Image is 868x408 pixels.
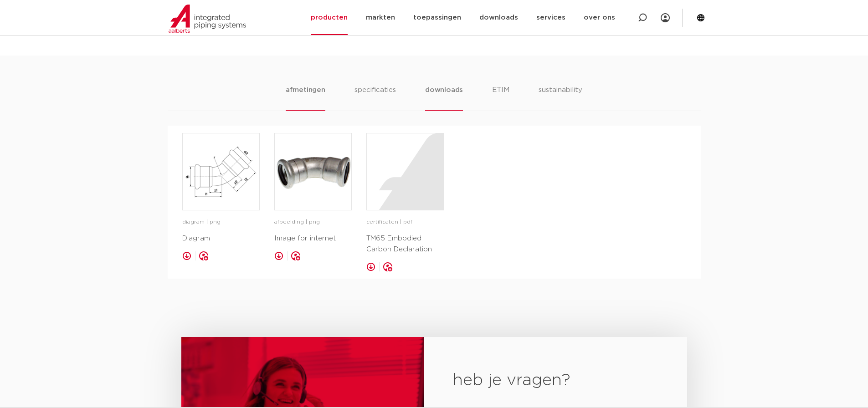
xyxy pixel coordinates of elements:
li: afmetingen [286,85,325,111]
p: diagram | png [182,218,260,227]
img: image for Image for internet [275,133,351,210]
p: Image for internet [274,233,352,244]
p: afbeelding | png [274,218,352,227]
h2: heb je vragen? [453,370,657,392]
li: downloads [425,85,463,111]
p: Diagram [182,233,260,244]
li: sustainability [539,85,582,111]
a: image for Image for internet [274,133,352,210]
img: image for Diagram [183,133,259,210]
p: TM65 Embodied Carbon Declaration [366,233,444,255]
li: specificaties [354,85,396,111]
li: ETIM [492,85,509,111]
p: certificaten | pdf [366,218,444,227]
a: image for Diagram [182,133,260,210]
